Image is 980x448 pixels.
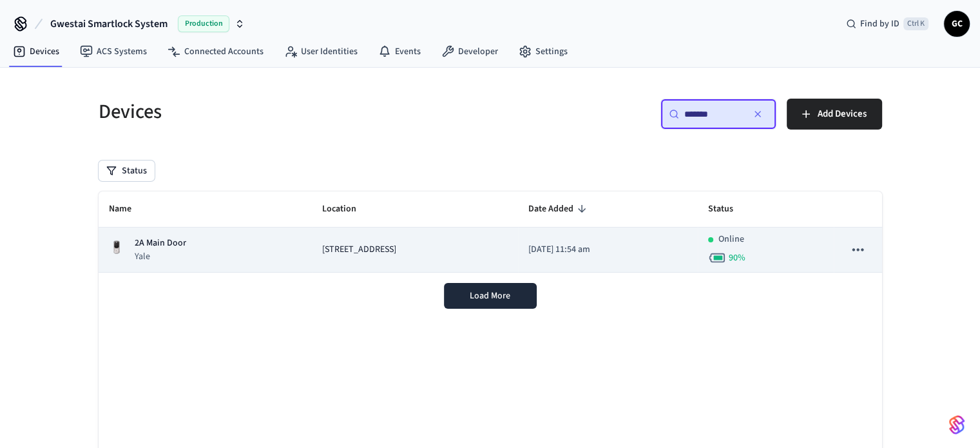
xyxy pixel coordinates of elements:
span: [STREET_ADDRESS] [322,243,396,257]
a: Events [368,40,431,63]
button: Add Devices [787,99,882,130]
span: Find by ID [860,17,899,30]
a: Developer [431,40,508,63]
a: Devices [3,40,70,63]
span: Status [708,199,750,219]
p: [DATE] 11:54 am [528,243,687,257]
span: Ctrl K [903,17,928,30]
span: 90 % [729,251,745,264]
table: sticky table [99,191,882,273]
span: Location [322,199,373,219]
span: Load More [470,289,510,302]
span: Name [109,199,148,219]
p: Online [718,233,744,246]
img: Yale Assure Touchscreen Wifi Smart Lock, Satin Nickel, Front [109,240,124,255]
span: Add Devices [818,106,867,122]
span: GC [945,12,968,35]
a: User Identities [274,40,368,63]
p: 2A Main Door [135,237,186,250]
div: Find by IDCtrl K [836,12,939,35]
a: Connected Accounts [157,40,274,63]
a: Settings [508,40,578,63]
h5: Devices [99,99,483,125]
a: ACS Systems [70,40,157,63]
span: Production [178,15,229,32]
button: GC [944,11,970,37]
button: Load More [444,283,537,309]
button: Status [99,161,155,181]
p: Yale [135,250,186,263]
span: Date Added [528,199,590,219]
span: Gwestai Smartlock System [50,16,168,32]
img: SeamLogoGradient.69752ec5.svg [949,414,965,435]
